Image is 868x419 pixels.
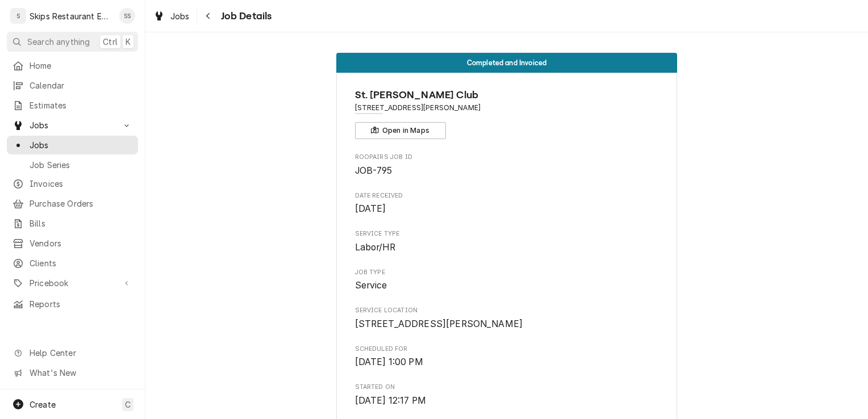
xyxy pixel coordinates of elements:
span: Completed and Invoiced [467,59,547,66]
span: Service Location [355,317,659,331]
span: Help Center [30,347,131,359]
span: Roopairs Job ID [355,153,659,162]
div: Status [336,53,677,73]
div: Skips Restaurant Equipment [30,10,113,22]
span: Home [30,60,132,72]
span: Scheduled For [355,355,659,369]
span: Vendors [30,237,132,249]
div: SS [119,8,135,24]
span: Date Received [355,191,659,200]
span: Started On [355,394,659,408]
div: Shan Skipper's Avatar [119,8,135,24]
a: Home [7,56,138,75]
span: Service Type [355,241,659,254]
span: C [125,399,131,410]
span: Search anything [27,36,90,48]
div: Roopairs Job ID [355,153,659,177]
button: Navigate back [199,7,218,25]
span: Job Type [355,279,659,292]
a: Go to Pricebook [7,274,138,292]
div: Client Information [355,87,659,139]
span: Scheduled For [355,345,659,354]
span: Pricebook [30,277,115,289]
button: Open in Maps [355,122,446,139]
div: S [10,8,26,24]
span: JOB-795 [355,165,393,176]
a: Estimates [7,96,138,115]
span: Jobs [30,139,132,151]
span: [DATE] 1:00 PM [355,357,423,367]
span: Clients [30,257,132,269]
a: Purchase Orders [7,194,138,213]
div: Job Type [355,268,659,292]
div: Service Location [355,306,659,330]
span: Service Type [355,229,659,238]
span: Roopairs Job ID [355,164,659,178]
span: Create [30,400,56,409]
span: [STREET_ADDRESS][PERSON_NAME] [355,319,523,329]
span: Ctrl [103,36,118,48]
div: Scheduled For [355,345,659,369]
span: K [126,36,131,48]
a: Bills [7,214,138,233]
a: Clients [7,254,138,273]
a: Jobs [7,136,138,154]
a: Reports [7,295,138,313]
button: Search anythingCtrlK [7,32,138,52]
div: Date Received [355,191,659,216]
span: What's New [30,367,131,379]
span: Service [355,280,387,291]
span: Jobs [30,119,115,131]
span: Labor/HR [355,242,395,253]
span: Job Type [355,268,659,277]
span: Reports [30,298,132,310]
span: Date Received [355,202,659,216]
span: [DATE] [355,203,386,214]
span: Estimates [30,99,132,111]
a: Invoices [7,174,138,193]
a: Vendors [7,234,138,253]
a: Go to What's New [7,363,138,382]
div: Started On [355,383,659,407]
span: Jobs [170,10,190,22]
a: Job Series [7,156,138,174]
span: Address [355,103,659,113]
div: Service Type [355,229,659,254]
span: Started On [355,383,659,392]
a: Calendar [7,76,138,95]
span: [DATE] 12:17 PM [355,395,426,406]
span: Job Series [30,159,132,171]
span: Purchase Orders [30,198,132,209]
span: Bills [30,217,132,229]
a: Jobs [149,7,194,26]
span: Invoices [30,178,132,190]
span: Calendar [30,79,132,91]
a: Go to Help Center [7,343,138,362]
span: Name [355,87,659,103]
span: Service Location [355,306,659,315]
span: Job Details [218,9,272,24]
a: Go to Jobs [7,116,138,135]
